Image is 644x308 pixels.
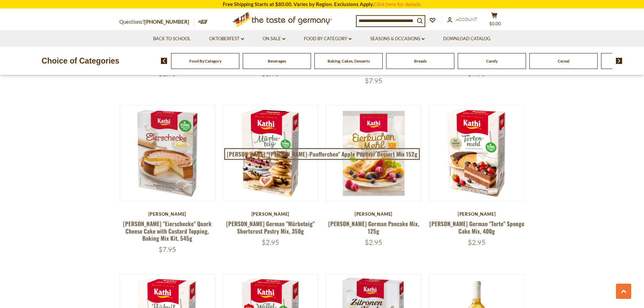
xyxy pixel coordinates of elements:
a: Cereal [558,58,569,64]
div: [PERSON_NAME] [222,211,319,217]
img: next arrow [616,58,622,64]
a: [PERSON_NAME] "Eierschecke" Quark Cheese Cake with Custard Topping, Baking Mix Kit, 545g [123,219,212,242]
img: Kathi German Pancake Mix, 125g [326,105,422,201]
a: [PERSON_NAME] German Pancake Mix, 125g [328,219,419,235]
span: $2.95 [365,238,382,246]
img: Kathi German "Mürbeteig" Shortcrust Pastry Mix, 350g [223,105,318,201]
a: Baking, Cakes, Desserts [328,58,370,64]
a: Breads [414,58,427,64]
a: Download Catalog [443,35,491,43]
div: [PERSON_NAME] [429,211,525,217]
button: $0.00 [484,12,505,29]
a: Food By Category [304,35,352,43]
span: $7.95 [365,76,382,85]
span: Account [456,17,477,22]
div: [PERSON_NAME] [326,211,422,217]
span: $2.95 [468,238,485,246]
span: $0.00 [489,21,501,26]
span: $7.95 [159,245,176,254]
a: Back to School [153,35,191,43]
a: Candy [486,58,498,64]
a: Oktoberfest [209,35,244,43]
img: Kathi "Eierschecke" Quark Cheese Cake with Custard Topping, Baking Mix Kit, 545g [120,105,215,201]
img: Kathi German "Torte" Sponge Cake Mix, 400g [429,105,525,201]
a: [PERSON_NAME] "[PERSON_NAME]-Puefferchen" Apple Popover Dessert Mix 152g [224,148,420,160]
a: Account [447,16,477,23]
a: Food By Category [189,58,221,64]
a: [PERSON_NAME] German "Torte" Sponge Cake Mix, 400g [429,219,524,235]
a: Seasons & Occasions [370,35,425,43]
a: On Sale [263,35,285,43]
div: [PERSON_NAME] [119,211,216,217]
a: Beverages [268,58,286,64]
a: [PERSON_NAME] German "Mürbeteig" Shortcrust Pastry Mix, 350g [226,219,315,235]
span: $2.95 [262,238,279,246]
a: [PHONE_NUMBER] [144,19,189,25]
p: Questions? [119,18,194,26]
a: Click here for details. [374,1,422,7]
img: previous arrow [161,58,167,64]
